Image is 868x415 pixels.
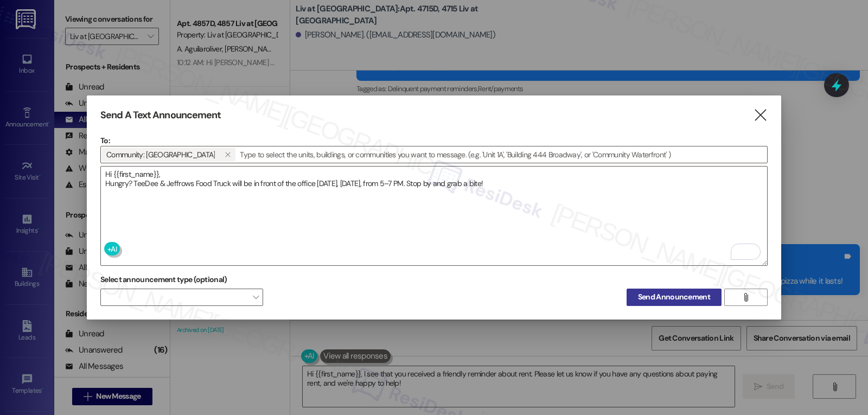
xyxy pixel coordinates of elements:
label: Select announcement type (optional) [100,271,227,288]
textarea: To enrich screen reader interactions, please activate Accessibility in Grammarly extension settings [101,167,767,265]
button: Send Announcement [627,289,722,306]
div: To enrich screen reader interactions, please activate Accessibility in Grammarly extension settings [100,166,768,266]
span: Send Announcement [638,291,710,303]
i:  [742,293,750,302]
p: To: [100,135,768,146]
i:  [753,110,768,121]
h3: Send A Text Announcement [100,109,221,122]
input: Type to select the units, buildings, or communities you want to message. (e.g. 'Unit 1A', 'Buildi... [237,146,767,163]
i:  [225,150,231,159]
button: Community: Northern Cross [219,148,235,162]
span: Community: Northern Cross [106,148,215,162]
